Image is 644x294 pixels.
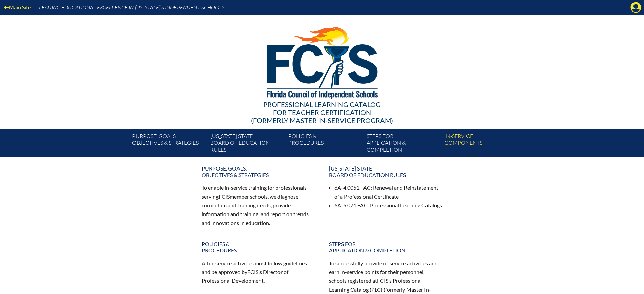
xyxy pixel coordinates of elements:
span: FCIS [247,269,258,275]
a: In-servicecomponents [442,131,520,157]
li: 6A-5.071, : Professional Learning Catalogs [334,201,443,210]
p: All in-service activities must follow guidelines and be approved by ’s Director of Professional D... [202,259,315,285]
span: FCIS [219,193,230,200]
a: Steps forapplication & completion [364,131,442,157]
li: 6A-4.0051, : Renewal and Reinstatement of a Professional Certificate [334,183,443,201]
a: Steps forapplication & completion [325,238,447,256]
a: [US_STATE] StateBoard of Education rules [325,162,447,181]
a: Policies &Procedures [198,238,319,256]
img: FCISlogo221.eps [252,15,392,107]
a: Main Site [1,3,34,12]
a: Purpose, goals,objectives & strategies [129,131,207,157]
a: [US_STATE] StateBoard of Education rules [208,131,286,157]
span: FCIS [377,277,388,284]
div: Professional Learning Catalog (formerly Master In-service Program) [127,100,517,125]
svg: Manage Account [630,2,641,13]
span: for Teacher Certification [273,108,371,116]
span: FAC [357,202,368,208]
p: To enable in-service training for professionals serving member schools, we diagnose curriculum an... [202,183,315,227]
span: PLC [371,286,381,293]
a: Policies &Procedures [286,131,363,157]
span: FAC [360,184,371,191]
a: Purpose, goals,objectives & strategies [198,162,319,181]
